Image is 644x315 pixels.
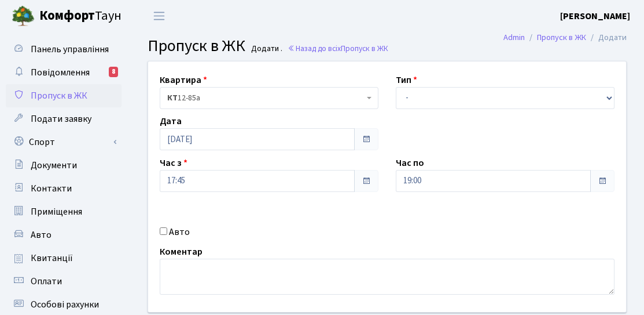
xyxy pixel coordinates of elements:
[160,73,207,87] label: Квартира
[6,270,122,293] a: Оплати
[6,107,122,131] a: Подати заявку
[31,298,99,311] span: Особові рахунки
[39,6,95,25] b: Комфорт
[109,67,118,77] div: 8
[160,114,182,128] label: Дата
[6,154,122,177] a: Документи
[6,61,122,84] a: Повідомлення8
[160,245,203,259] label: Коментар
[396,156,424,170] label: Час по
[31,182,72,195] span: Контакти
[31,159,77,172] span: Документи
[31,275,62,288] span: Оплати
[6,200,122,223] a: Приміщення
[160,156,187,170] label: Час з
[31,113,91,125] span: Подати заявку
[6,131,122,154] a: Спорт
[6,84,122,107] a: Пропуск в ЖК
[148,34,245,57] span: Пропуск в ЖК
[6,38,122,61] a: Панель управління
[31,252,73,265] span: Квитанції
[560,9,630,23] a: [PERSON_NAME]
[586,31,627,44] li: Додати
[167,92,364,104] span: <b>КТ</b>&nbsp;&nbsp;&nbsp;&nbsp;12-85а
[560,10,630,23] b: [PERSON_NAME]
[39,6,122,26] span: Таун
[31,229,51,241] span: Авто
[503,31,525,44] a: Admin
[167,92,178,104] b: КТ
[145,6,174,26] button: Переключити навігацію
[6,223,122,247] a: Авто
[31,89,87,102] span: Пропуск в ЖК
[486,26,644,50] nav: breadcrumb
[396,73,417,87] label: Тип
[31,205,82,218] span: Приміщення
[341,43,388,54] span: Пропуск в ЖК
[537,31,586,44] a: Пропуск в ЖК
[169,225,190,239] label: Авто
[6,177,122,200] a: Контакти
[249,44,282,54] small: Додати .
[160,87,378,109] span: <b>КТ</b>&nbsp;&nbsp;&nbsp;&nbsp;12-85а
[31,66,90,79] span: Повідомлення
[12,5,35,28] img: logo.png
[288,43,388,54] a: Назад до всіхПропуск в ЖК
[31,43,109,56] span: Панель управління
[6,247,122,270] a: Квитанції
